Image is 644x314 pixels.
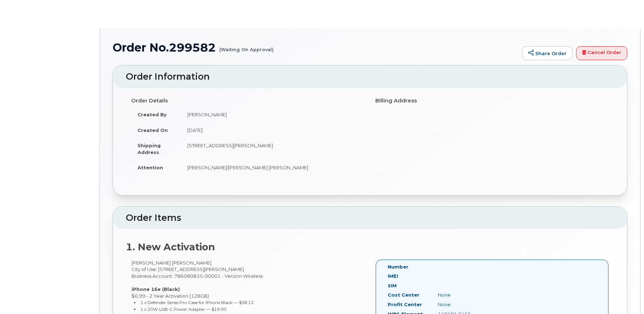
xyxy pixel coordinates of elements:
[181,107,365,122] td: [PERSON_NAME]
[140,300,254,305] small: 1 x Defender Series Pro Case for iPhone Black — $58.12
[126,213,614,223] h2: Order Items
[388,273,398,280] label: IMEI
[138,112,167,117] strong: Created By
[433,292,503,298] div: None
[181,160,365,175] td: [PERSON_NAME]/[PERSON_NAME] [PERSON_NAME]
[132,286,180,292] strong: iPhone 16e (Black)
[138,127,168,133] strong: Created On
[138,165,163,170] strong: Attention
[126,72,614,82] h2: Order Information
[181,122,365,138] td: [DATE]
[131,98,365,104] h4: Order Details
[433,301,503,308] div: None
[126,241,215,253] strong: 1. New Activation
[388,264,408,270] label: Number
[138,143,161,155] strong: Shipping Address
[388,292,419,298] label: Cost Center
[140,307,226,312] small: 1 x 20W USB-C Power Adapter — $19.00
[219,41,274,52] small: (Waiting On Approval)
[388,301,422,308] label: Profit Center
[113,41,519,54] h1: Order No.299582
[375,98,609,104] h4: Billing Address
[522,46,573,60] a: Share Order
[576,46,627,60] a: Cancel Order
[181,138,365,160] td: [STREET_ADDRESS][PERSON_NAME]
[388,282,397,289] label: SIM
